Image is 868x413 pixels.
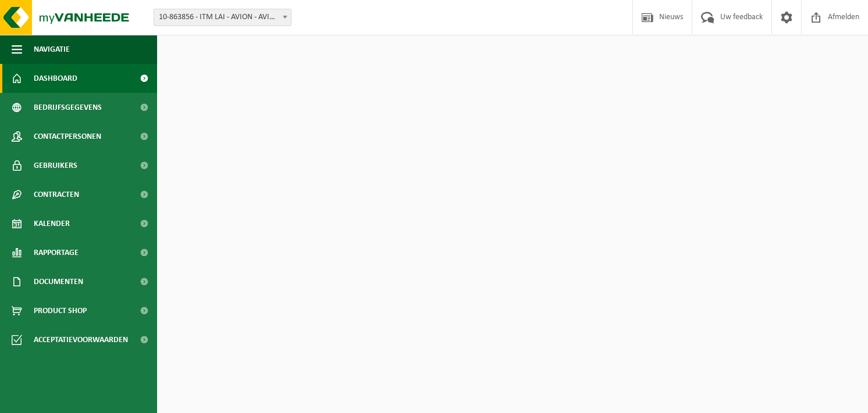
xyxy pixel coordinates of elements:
span: Rapportage [34,238,79,267]
span: Contactpersonen [34,122,101,151]
span: Acceptatievoorwaarden [34,325,128,354]
span: Bedrijfsgegevens [34,93,102,122]
span: Navigatie [34,35,70,64]
span: Product Shop [34,296,87,325]
span: Gebruikers [34,151,77,180]
span: Contracten [34,180,79,209]
span: Documenten [34,267,83,296]
span: 10-863856 - ITM LAI - AVION - AVION [154,9,291,26]
span: Kalender [34,209,70,238]
span: 10-863856 - ITM LAI - AVION - AVION [154,9,291,26]
span: Dashboard [34,64,77,93]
